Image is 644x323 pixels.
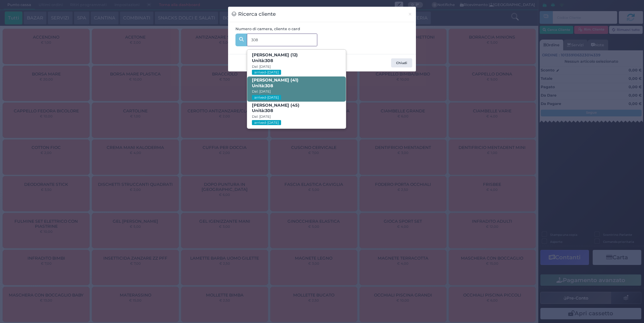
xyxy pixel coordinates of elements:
span: × [408,10,412,18]
small: Dal: [DATE] [252,89,271,94]
button: Chiudi [404,7,416,22]
strong: 308 [265,58,273,63]
b: [PERSON_NAME] (45) [252,103,300,113]
b: [PERSON_NAME] (41) [252,77,299,88]
label: Numero di camera, cliente o card [235,26,300,32]
input: Es. 'Mario Rossi', '220' o '108123234234' [247,34,317,46]
small: arrived-[DATE] [252,120,281,125]
button: Chiudi [391,58,412,68]
span: Unità: [252,58,273,64]
b: [PERSON_NAME] (12) [252,52,298,63]
strong: 308 [265,83,273,88]
small: Dal: [DATE] [252,114,271,119]
h3: Ricerca cliente [232,10,276,18]
span: Unità: [252,108,273,114]
small: arrived-[DATE] [252,95,281,100]
small: Dal: [DATE] [252,64,271,69]
strong: 308 [265,108,273,113]
span: Unità: [252,83,273,89]
small: arrived-[DATE] [252,70,281,75]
